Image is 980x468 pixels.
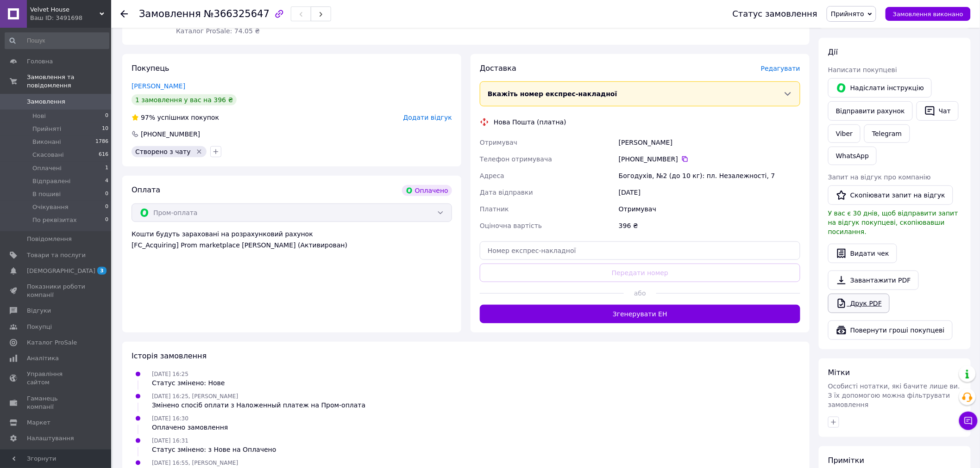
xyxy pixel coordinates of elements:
span: Отримувач [480,139,517,146]
span: Дії [828,48,838,56]
a: Завантажити PDF [828,271,919,290]
button: Згенерувати ЕН [480,305,800,323]
button: Надіслати інструкцію [828,78,932,98]
span: Каталог ProSale: 74.05 ₴ [176,27,260,35]
span: 1786 [95,138,108,146]
div: 396 ₴ [617,217,802,234]
span: Прийняті [32,125,61,133]
button: Чат [917,101,959,121]
span: або [624,289,656,298]
div: Богодухів, №2 (до 10 кг): пл. Незалежності, 7 [617,167,802,184]
div: 1 замовлення у вас на 396 ₴ [132,94,237,105]
button: Повернути гроші покупцеві [828,320,953,340]
button: Чат з покупцем [959,412,978,430]
span: Оплата [132,185,160,194]
span: Аналітика [27,354,59,363]
svg: Видалити мітку [195,148,203,155]
div: Нова Пошта (платна) [491,117,569,127]
span: [DEMOGRAPHIC_DATA] [27,267,95,275]
button: Видати чек [828,244,897,263]
span: 0 [105,112,108,120]
div: [PHONE_NUMBER] [619,154,800,164]
span: Замовлення [139,8,201,19]
span: Написати покупцеві [828,66,897,74]
span: Гаманець компанії [27,394,86,411]
span: Очікування [32,203,69,211]
span: Створено з чату [135,148,191,155]
span: Маркет [27,419,50,427]
span: Редагувати [761,65,800,72]
div: Змінено спосіб оплати з Наложенный платеж на Пром-оплата [152,400,365,410]
span: Відгуки [27,307,51,315]
span: Замовлення та повідомлення [27,73,111,90]
a: Друк PDF [828,294,890,313]
span: 0 [105,216,108,224]
span: Запит на відгук про компанію [828,173,931,181]
span: Прийнято [831,10,864,18]
span: Головна [27,57,53,66]
span: Повідомлення [27,235,72,243]
div: Повернутися назад [120,9,128,18]
span: Нові [32,112,46,120]
span: Каталог ProSale [27,339,77,347]
div: [DATE] [617,184,802,201]
a: WhatsApp [828,147,877,165]
span: Особисті нотатки, які бачите лише ви. З їх допомогою можна фільтрувати замовлення [828,382,960,408]
span: Товари та послуги [27,251,86,259]
button: Скопіювати запит на відгук [828,185,953,205]
span: 1 [105,164,108,172]
div: Статус замовлення [733,9,818,18]
div: Кошти будуть зараховані на розрахунковий рахунок [132,229,452,250]
span: 97% [141,114,155,121]
span: [DATE] 16:31 [152,437,188,444]
span: 4 [105,177,108,185]
div: Ваш ID: 3491698 [30,14,111,22]
button: Замовлення виконано [886,7,971,21]
div: Статус змінено: з Нове на Оплачено [152,445,276,454]
button: Відправити рахунок [828,101,913,121]
div: [PERSON_NAME] [617,134,802,151]
span: Покупці [27,323,52,331]
span: Замовлення виконано [893,11,963,18]
span: [DATE] 16:55, [PERSON_NAME] [152,460,238,466]
span: Мітки [828,368,850,377]
span: 3 [97,267,107,275]
div: [FC_Acquiring] Prom marketplace [PERSON_NAME] (Активирован) [132,240,452,250]
span: 0 [105,203,108,211]
span: [DATE] 16:25 [152,371,188,377]
span: Телефон отримувача [480,155,552,163]
div: Оплачено замовлення [152,423,228,432]
span: Оціночна вартість [480,222,542,229]
span: В пошиві [32,190,61,198]
span: Дата відправки [480,189,533,196]
span: Вкажіть номер експрес-накладної [488,90,617,98]
span: 0 [105,190,108,198]
span: [DATE] 16:30 [152,415,188,422]
div: успішних покупок [132,113,219,122]
div: Статус змінено: Нове [152,378,225,388]
input: Пошук [5,32,109,49]
span: Замовлення [27,98,65,106]
span: Історія замовлення [132,351,207,360]
span: Покупець [132,64,170,73]
span: 10 [102,125,108,133]
span: Оплачені [32,164,62,172]
input: Номер експрес-накладної [480,241,800,260]
span: Платник [480,205,509,213]
span: Адреса [480,172,504,179]
span: Додати відгук [403,114,452,121]
span: Velvet House [30,6,100,14]
a: Telegram [864,124,910,143]
span: Налаштування [27,434,74,443]
span: Управління сайтом [27,370,86,387]
span: Доставка [480,64,516,73]
span: Показники роботи компанії [27,283,86,299]
a: [PERSON_NAME] [132,82,185,90]
span: У вас є 30 днів, щоб відправити запит на відгук покупцеві, скопіювавши посилання. [828,209,958,235]
span: Скасовані [32,151,64,159]
span: 616 [99,151,108,159]
div: Оплачено [402,185,452,196]
a: Viber [828,124,861,143]
span: №366325647 [204,8,270,19]
span: Виконані [32,138,61,146]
